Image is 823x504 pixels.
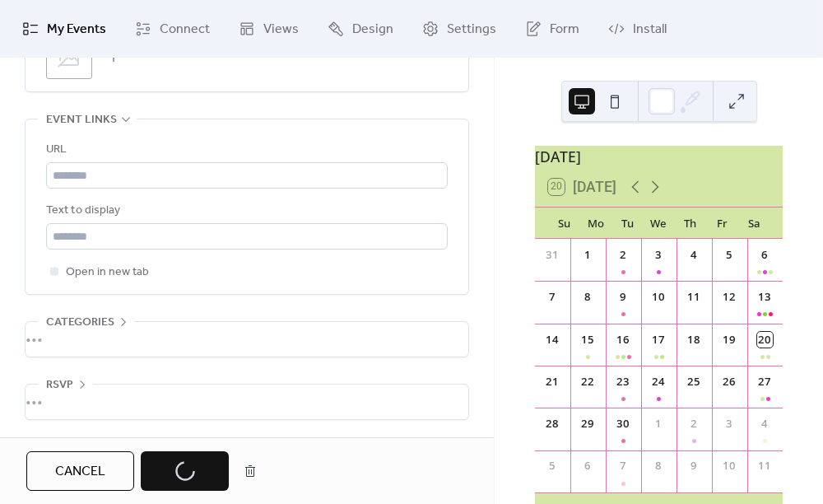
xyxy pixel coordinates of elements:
div: 11 [757,458,774,474]
a: Install [596,7,679,51]
div: 8 [651,458,667,474]
div: 24 [651,374,667,390]
div: 11 [686,289,703,306]
div: 22 [580,374,597,390]
div: Sa [738,208,770,239]
div: 31 [545,247,561,264]
div: 25 [686,374,703,390]
div: 29 [580,416,597,432]
div: Su [548,208,579,239]
div: 7 [545,289,561,306]
a: My Events [10,7,119,51]
div: 9 [616,289,632,306]
a: Form [513,7,592,51]
div: 23 [616,374,632,390]
a: Settings [410,7,509,51]
div: 16 [616,332,632,348]
div: 5 [722,247,738,264]
div: Text to display [46,201,444,221]
div: 2 [686,416,703,432]
a: Connect [123,7,222,51]
a: Views [226,7,311,51]
div: 27 [757,374,774,390]
div: 10 [722,458,738,474]
div: 4 [686,247,703,264]
div: 13 [757,289,774,306]
div: Mo [579,208,611,239]
div: Tu [611,208,643,239]
div: 3 [651,247,667,264]
button: Cancel [26,451,134,491]
div: ••• [26,385,468,419]
span: Install [633,20,667,40]
div: 15 [580,332,597,348]
span: Design [352,20,393,40]
span: Open in new tab [66,263,149,282]
span: RSVP [46,376,73,395]
div: 30 [616,416,632,432]
span: Event links [46,110,117,130]
span: My Events [47,20,106,40]
div: 20 [757,332,774,348]
div: 2 [616,247,632,264]
div: 5 [545,458,561,474]
div: 8 [580,289,597,306]
span: Categories [46,313,114,333]
div: 4 [757,416,774,432]
div: ••• [26,322,468,357]
div: 19 [722,332,738,348]
div: 6 [580,458,597,474]
div: Th [675,208,706,239]
div: 21 [545,374,561,390]
div: We [643,208,674,239]
span: Views [263,20,299,40]
div: 10 [651,289,667,306]
div: 7 [616,458,632,474]
div: 1 [580,247,597,264]
span: Connect [160,20,210,40]
div: URL [46,140,444,160]
div: 3 [722,416,738,432]
div: 26 [722,374,738,390]
div: 6 [757,247,774,264]
div: 9 [686,458,703,474]
div: 12 [722,289,738,306]
span: Cancel [55,462,105,482]
div: 17 [651,332,667,348]
div: Fr [706,208,737,239]
div: 18 [686,332,703,348]
a: Design [315,7,406,51]
div: 28 [545,416,561,432]
div: 1 [651,416,667,432]
span: Form [550,20,579,40]
div: [DATE] [535,146,783,167]
span: Settings [447,20,496,40]
div: 14 [545,332,561,348]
